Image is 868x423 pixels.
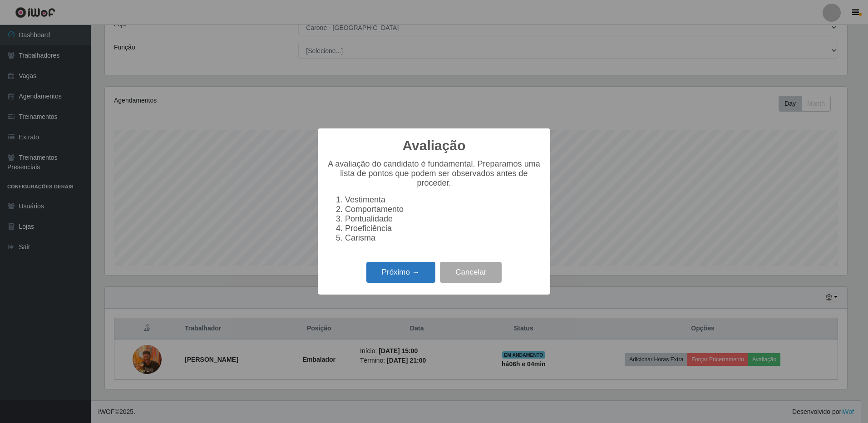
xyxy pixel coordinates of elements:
h2: Avaliação [403,138,466,154]
li: Pontualidade [345,214,541,224]
li: Proeficiência [345,224,541,233]
button: Cancelar [440,262,502,283]
li: Vestimenta [345,195,541,205]
li: Comportamento [345,205,541,214]
li: Carisma [345,233,541,243]
button: Próximo → [366,262,435,283]
p: A avaliação do candidato é fundamental. Preparamos uma lista de pontos que podem ser observados a... [327,159,541,188]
